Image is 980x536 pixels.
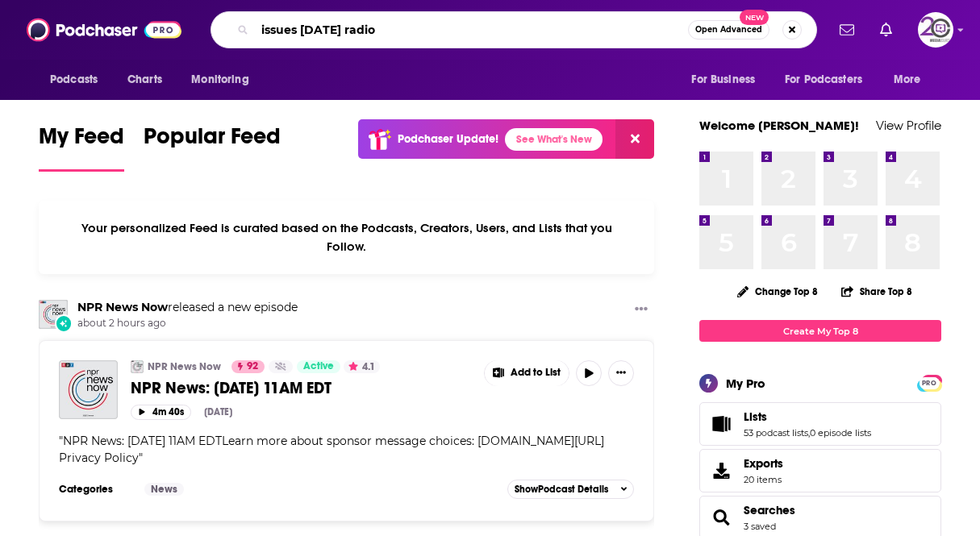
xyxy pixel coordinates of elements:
span: For Podcasters [785,69,862,91]
span: Show Podcast Details [515,484,608,495]
a: 0 episode lists [810,427,871,438]
button: Share Top 8 [840,276,913,307]
div: [DATE] [204,406,232,418]
a: NPR News Now [148,360,221,373]
span: My Feed [39,123,124,160]
span: For Business [691,69,755,91]
button: open menu [882,64,941,95]
a: Welcome [PERSON_NAME]! [699,118,859,133]
a: 3 saved [744,521,776,532]
button: open menu [180,64,269,95]
a: View Profile [876,118,941,133]
span: Logged in as kvolz [918,12,953,48]
span: 20 items [744,474,783,485]
a: Show notifications dropdown [833,16,861,44]
span: Popular Feed [144,123,281,160]
div: New Episode [55,314,73,332]
span: , [808,427,810,438]
button: Open AdvancedNew [688,20,769,39]
span: NPR News: [DATE] 11AM EDTLearn more about sponsor message choices: [DOMAIN_NAME][URL] Privacy Policy [59,434,604,465]
span: Exports [744,456,783,471]
a: Active [297,360,340,373]
span: NPR News: [DATE] 11AM EDT [131,378,332,398]
span: Podcasts [50,69,98,91]
button: Change Top 8 [728,281,828,301]
a: 92 [231,360,265,373]
h3: Categories [59,483,131,496]
a: 53 podcast lists [744,427,808,438]
button: open menu [680,64,775,95]
a: Lists [744,409,871,424]
button: ShowPodcast Details [507,480,635,499]
button: Show More Button [485,360,569,386]
span: Exports [705,459,737,482]
span: More [894,69,921,91]
a: News [144,483,184,496]
p: Podchaser Update! [398,132,498,146]
button: 4m 40s [131,405,191,420]
a: My Feed [39,123,124,172]
img: NPR News Now [131,360,144,373]
span: " " [59,434,604,465]
a: Charts [117,64,172,95]
a: NPR News: [DATE] 11AM EDT [131,378,473,398]
h3: released a new episode [77,300,298,315]
span: Active [303,359,334,375]
span: Open Advanced [695,26,762,34]
a: See What's New [505,128,603,151]
div: Your personalized Feed is curated based on the Podcasts, Creators, Users, and Lists that you Follow. [39,201,654,274]
span: Add to List [511,367,561,379]
button: open menu [39,64,119,95]
span: Charts [127,69,162,91]
span: Lists [744,409,767,424]
a: Popular Feed [144,123,281,172]
span: New [740,10,769,25]
div: Search podcasts, credits, & more... [211,11,817,48]
button: 4.1 [344,360,380,373]
span: about 2 hours ago [77,317,298,330]
input: Search podcasts, credits, & more... [255,17,688,43]
button: Show profile menu [918,12,953,48]
a: Exports [699,449,941,492]
img: NPR News: 09-25-2025 11AM EDT [59,360,118,419]
button: Show More Button [628,300,654,320]
a: Create My Top 8 [699,320,941,342]
a: NPR News Now [77,300,168,314]
a: Searches [705,506,737,529]
button: Show More Button [608,360,634,386]
button: open menu [774,64,886,95]
div: My Pro [726,376,765,391]
a: PRO [920,376,939,388]
a: Searches [744,503,795,517]
img: User Profile [918,12,953,48]
span: Lists [699,402,941,446]
img: Podchaser - Follow, Share and Rate Podcasts [27,15,181,45]
a: Show notifications dropdown [874,16,899,44]
span: Monitoring [191,69,248,91]
span: PRO [920,377,939,389]
img: NPR News Now [39,300,68,329]
span: 92 [247,359,258,375]
a: Lists [705,413,737,435]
